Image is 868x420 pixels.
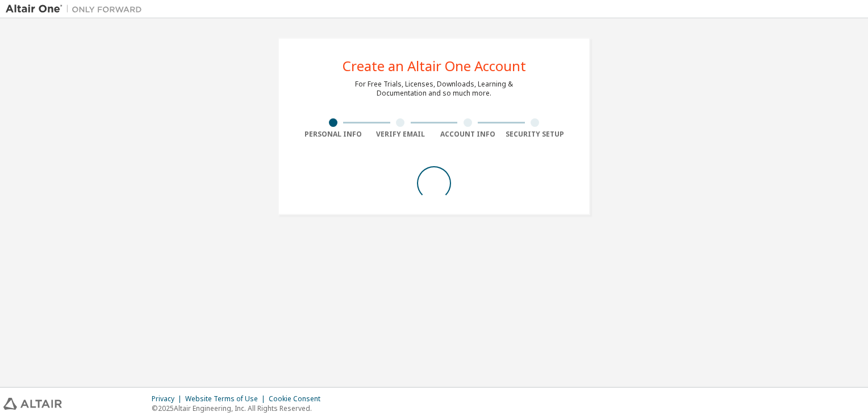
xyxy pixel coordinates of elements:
[355,80,513,98] div: For Free Trials, Licenses, Downloads, Learning & Documentation and so much more.
[434,130,502,139] div: Account Info
[152,394,185,403] div: Privacy
[185,394,269,403] div: Website Terms of Use
[6,3,148,15] img: Altair One
[502,130,569,139] div: Security Setup
[343,59,526,73] div: Create an Altair One Account
[152,403,327,413] p: © 2025 Altair Engineering, Inc. All Rights Reserved.
[269,394,327,403] div: Cookie Consent
[3,398,62,410] img: altair_logo.svg
[367,130,435,139] div: Verify Email
[299,130,367,139] div: Personal Info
